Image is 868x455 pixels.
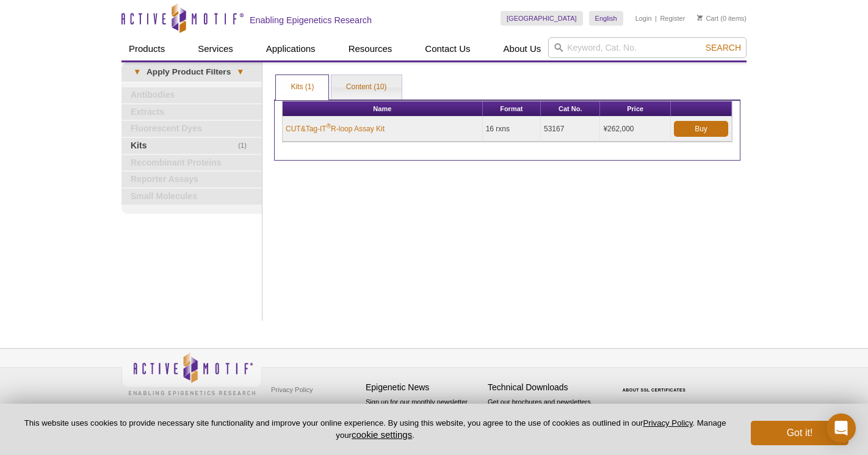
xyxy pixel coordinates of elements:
img: Active Motif, [121,349,262,398]
button: Search [702,42,745,53]
a: [GEOGRAPHIC_DATA] [501,11,583,26]
a: Privacy Policy [643,418,692,428]
th: Format [483,101,541,117]
td: 16 rxns [483,117,541,142]
li: | [655,11,657,26]
li: (0 items) [697,11,747,26]
a: Contact Us [418,37,477,60]
a: Applications [259,37,323,60]
a: Recombinant Proteins [121,155,262,171]
a: Reporter Assays [121,172,262,187]
a: Buy [674,121,728,137]
span: (1) [238,138,253,154]
a: ▾Apply Product Filters▾ [121,62,262,82]
h2: Enabling Epigenetics Research [250,15,372,26]
sup: ® [327,123,331,129]
a: English [589,11,623,26]
th: Price [600,101,671,117]
a: CUT&Tag-IT®R-loop Assay Kit [286,123,385,134]
a: ABOUT SSL CERTIFICATES [623,388,686,392]
td: 53167 [541,117,600,142]
span: Search [706,43,741,53]
a: (1)Kits [121,138,262,154]
p: Sign up for our monthly newsletter highlighting recent publications in the field of epigenetics. [366,397,482,439]
button: cookie settings [352,429,412,440]
h4: Technical Downloads [488,382,604,393]
span: ▾ [231,67,250,78]
th: Name [283,101,483,117]
a: Small Molecules [121,189,262,205]
a: Cart [697,14,718,23]
img: Your Cart [697,15,703,21]
a: About Us [496,37,549,60]
span: ▾ [128,67,146,78]
a: Antibodies [121,87,262,103]
h4: Epigenetic News [366,382,482,393]
a: Products [121,37,172,60]
a: Resources [341,37,400,60]
a: Services [190,37,241,60]
a: Kits (1) [276,75,328,100]
p: Get our brochures and newsletters, or request them by mail. [488,397,604,428]
a: Register [660,14,685,23]
div: Open Intercom Messenger [826,413,856,443]
button: Got it! [751,421,848,445]
a: Privacy Policy [268,380,316,399]
input: Keyword, Cat. No. [548,37,747,58]
a: Login [635,14,652,23]
table: Click to Verify - This site chose Symantec SSL for secure e-commerce and confidential communicati... [610,370,701,397]
th: Cat No. [541,101,600,117]
p: This website uses cookies to provide necessary site functionality and improve your online experie... [20,418,731,441]
td: ¥262,000 [600,117,671,142]
a: Extracts [121,104,262,120]
a: Content (10) [331,75,402,100]
a: Terms & Conditions [268,399,332,417]
a: Fluorescent Dyes [121,121,262,137]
